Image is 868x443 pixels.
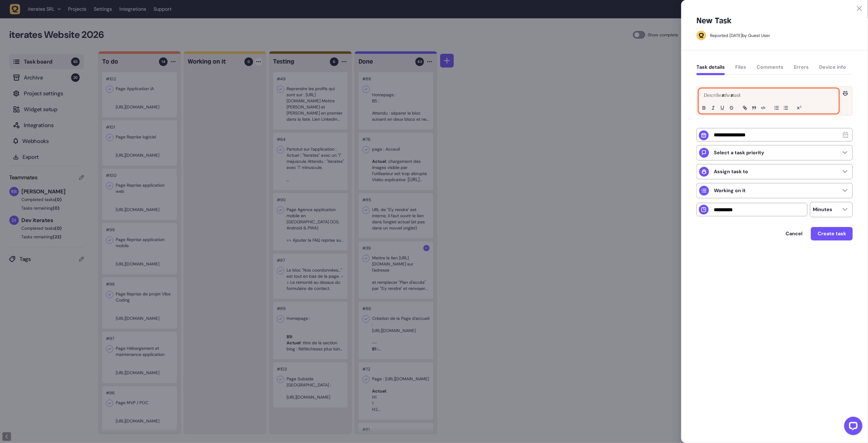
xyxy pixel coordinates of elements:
[696,64,725,75] button: Task details
[710,33,742,38] div: Reported [DATE]
[811,227,853,240] button: Create task
[697,31,706,40] img: Guest User
[714,150,764,156] p: Select a task priority
[696,16,732,26] h5: New Task
[818,231,846,236] span: Create task
[710,32,770,38] div: by Guest User
[786,231,802,236] span: Cancel
[779,228,808,240] button: Cancel
[714,188,746,194] p: Working on it
[714,169,748,175] p: Assign task to
[813,207,832,213] p: Minutes
[839,414,865,440] iframe: LiveChat chat widget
